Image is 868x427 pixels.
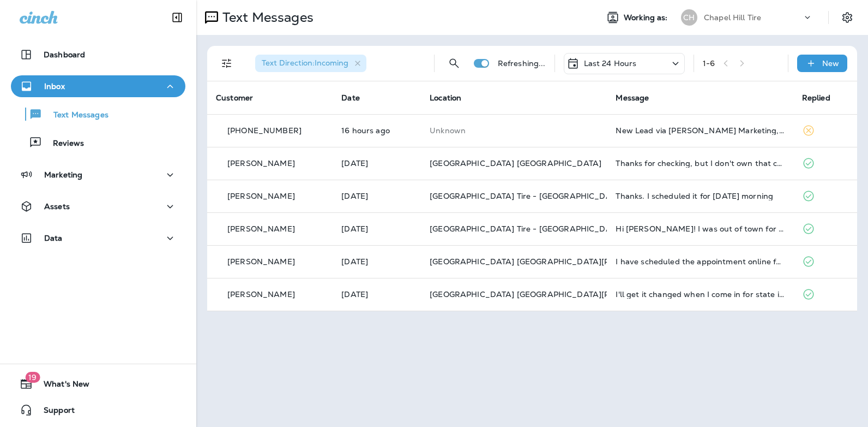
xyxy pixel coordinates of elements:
p: [PERSON_NAME] [227,257,295,266]
span: Message [616,93,649,103]
span: Replied [802,93,830,103]
p: [PHONE_NUMBER] [227,126,302,135]
p: [PERSON_NAME] [227,290,295,299]
span: [GEOGRAPHIC_DATA] Tire - [GEOGRAPHIC_DATA] [430,224,624,234]
button: Support [11,399,185,421]
p: This customer does not have a last location and the phone number they messaged is not assigned to... [430,126,598,135]
span: Support [33,406,75,419]
button: Data [11,227,185,249]
button: Inbox [11,75,185,97]
p: [PERSON_NAME] [227,192,295,200]
span: Date [341,93,360,103]
p: Inbox [44,82,65,91]
div: I'll get it changed when I come in for state inspection in early October after I receive my tags ... [616,290,784,299]
p: Reviews [42,139,84,149]
span: 19 [25,372,40,383]
span: [GEOGRAPHIC_DATA] [GEOGRAPHIC_DATA][PERSON_NAME] [430,257,669,266]
div: Thanks for checking, but I don't own that car anymore. [616,159,784,168]
button: Settings [837,8,857,27]
button: Marketing [11,164,185,186]
p: Dashboard [44,50,85,59]
button: 19What's New [11,373,185,395]
div: Thanks. I scheduled it for Wednesday morning [616,192,784,200]
button: Search Messages [443,52,465,74]
span: Customer [216,93,253,103]
span: [GEOGRAPHIC_DATA] [GEOGRAPHIC_DATA] [430,158,601,168]
button: Text Messages [11,103,185,126]
p: Data [44,234,63,242]
p: Text Messages [43,110,108,121]
button: Collapse Sidebar [162,7,192,28]
div: CH [681,9,697,26]
div: Text Direction:Incoming [255,55,366,72]
div: I have scheduled the appointment online for September 26 8 am at the Cole Park location. [616,257,784,266]
button: Filters [216,52,238,74]
p: [PERSON_NAME] [227,224,295,233]
div: 1 - 6 [703,59,715,68]
button: Reviews [11,131,185,154]
p: Chapel Hill Tire [704,13,761,22]
p: Sep 15, 2025 10:46 AM [341,290,412,299]
div: Hi Chris! I was out of town for a couple of weeks so my miles are down. According to the oil chan... [616,224,784,233]
p: Text Messages [218,9,314,26]
p: Sep 15, 2025 12:15 PM [341,224,412,233]
p: Sep 15, 2025 08:37 PM [341,126,412,135]
p: New [822,59,839,68]
span: Working as: [624,13,670,22]
p: Last 24 Hours [584,59,637,68]
span: Location [430,93,461,103]
p: Marketing [44,170,82,179]
p: Sep 15, 2025 12:33 PM [341,159,412,168]
span: What's New [33,379,89,393]
button: Dashboard [11,44,185,66]
p: Assets [44,202,70,211]
p: [PERSON_NAME] [227,159,295,168]
span: [GEOGRAPHIC_DATA] [GEOGRAPHIC_DATA][PERSON_NAME] [430,289,669,299]
p: Sep 15, 2025 11:32 AM [341,257,412,266]
span: [GEOGRAPHIC_DATA] Tire - [GEOGRAPHIC_DATA]. [430,191,626,201]
button: Assets [11,195,185,217]
span: Text Direction : Incoming [262,58,348,68]
div: New Lead via Merrick Marketing, Customer Name: Greg V., Contact info: 9196754018, Job Info: NEED ... [616,126,784,135]
p: Refreshing... [498,59,546,68]
p: Sep 15, 2025 12:20 PM [341,192,412,200]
